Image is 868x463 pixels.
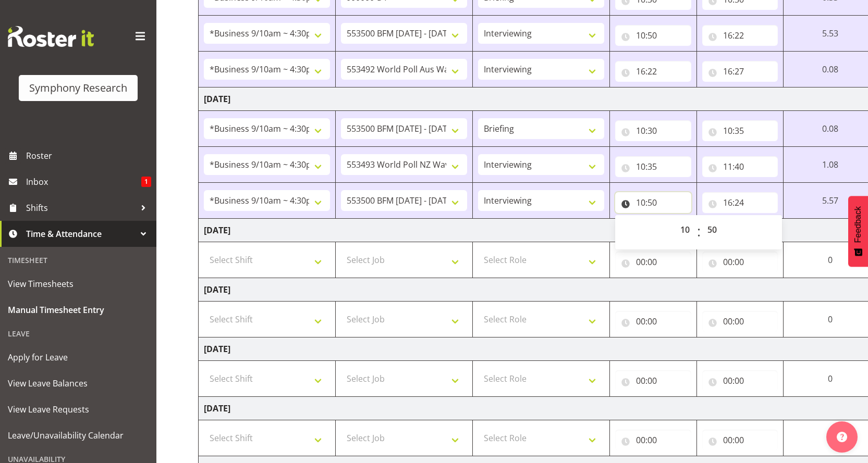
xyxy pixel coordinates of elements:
[141,177,151,187] span: 1
[702,25,778,46] input: Click to select...
[3,249,154,271] div: Timesheet
[702,120,778,141] input: Click to select...
[615,192,691,213] input: Click to select...
[3,323,154,344] div: Leave
[615,252,691,272] input: Click to select...
[3,396,154,422] a: View Leave Requests
[8,428,149,443] span: Leave/Unavailability Calendar
[8,376,149,391] span: View Leave Balances
[26,148,151,164] span: Roster
[837,432,847,442] img: help-xxl-2.png
[848,196,868,267] button: Feedback - Show survey
[615,311,691,332] input: Click to select...
[615,430,691,451] input: Click to select...
[702,430,778,451] input: Click to select...
[615,370,691,391] input: Click to select...
[853,206,863,243] span: Feedback
[3,297,154,323] a: Manual Timesheet Entry
[702,370,778,391] input: Click to select...
[8,349,149,365] span: Apply for Leave
[8,26,94,47] img: Rosterit website logo
[697,219,701,245] span: :
[26,174,141,190] span: Inbox
[702,252,778,272] input: Click to select...
[8,276,149,292] span: View Timesheets
[702,61,778,82] input: Click to select...
[3,422,154,448] a: Leave/Unavailability Calendar
[3,344,154,370] a: Apply for Leave
[702,156,778,177] input: Click to select...
[29,80,127,96] div: Symphony Research
[3,271,154,297] a: View Timesheets
[26,200,136,216] span: Shifts
[8,302,149,318] span: Manual Timesheet Entry
[3,370,154,396] a: View Leave Balances
[26,226,136,242] span: Time & Attendance
[702,311,778,332] input: Click to select...
[615,25,691,46] input: Click to select...
[8,402,149,417] span: View Leave Requests
[702,192,778,213] input: Click to select...
[615,156,691,177] input: Click to select...
[615,61,691,82] input: Click to select...
[615,120,691,141] input: Click to select...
